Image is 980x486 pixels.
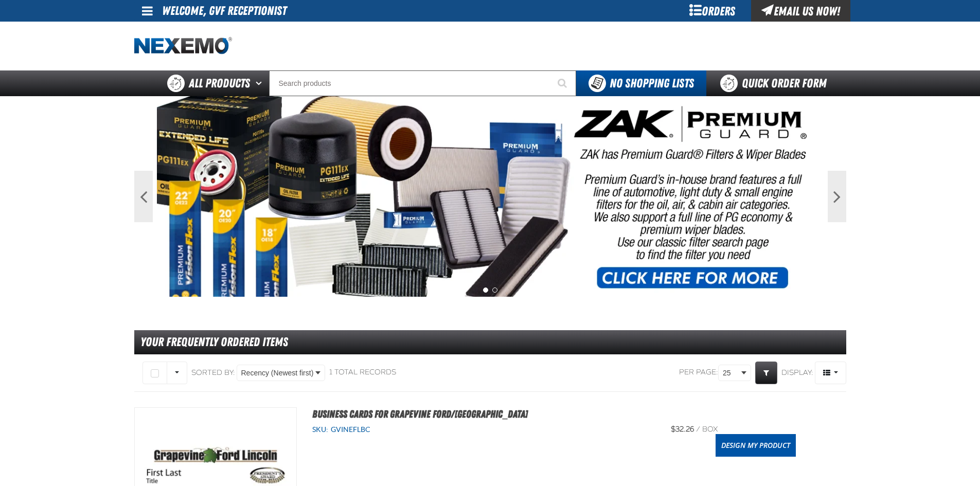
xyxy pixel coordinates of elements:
[550,70,576,96] button: Start Searching
[755,362,777,384] a: Expand or Collapse Grid Filters
[134,330,846,354] div: Your Frequently Ordered Items
[723,368,739,379] span: 25
[576,70,706,96] button: You do not have available Shopping Lists. Open to Create a New List
[679,368,718,377] span: Per page:
[134,37,232,55] img: Nexemo logo
[696,425,700,434] span: /
[828,171,846,222] button: Next
[252,70,269,96] button: Open All Products pages
[483,287,488,293] button: 1 of 2
[329,368,396,377] div: 1 total records
[189,74,250,93] span: All Products
[815,362,846,384] span: Product Grid Views Toolbar
[492,287,497,293] button: 2 of 2
[815,362,846,384] button: Product Grid Views Toolbar
[134,171,153,222] button: Previous
[312,425,652,435] div: SKU:
[157,96,824,297] img: PG Filters & Wipers
[671,425,694,434] span: $32.26
[269,70,576,96] input: Search
[167,362,187,384] button: Rows selection options
[706,70,846,96] a: Quick Order Form
[312,408,528,420] a: Business Cards for Grapevine Ford/[GEOGRAPHIC_DATA]
[241,368,314,379] span: Recency (Newest first)
[781,368,813,376] span: Display:
[328,425,370,434] span: GVINEFLBC
[716,434,796,457] a: Design My Product
[702,425,718,434] span: box
[610,76,694,91] span: No Shopping Lists
[191,368,235,376] span: Sorted By:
